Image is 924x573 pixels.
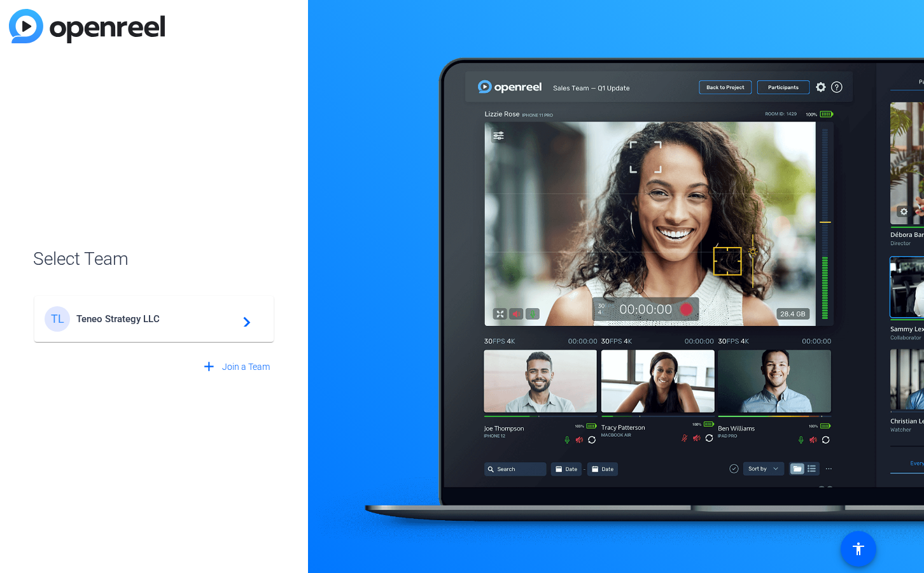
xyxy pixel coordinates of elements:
[196,356,275,379] button: Join a Team
[851,541,866,556] mat-icon: accessibility
[33,246,275,272] span: Select Team
[222,360,270,374] span: Join a Team
[235,311,251,327] mat-icon: navigate_next
[9,9,165,43] img: blue-gradient.svg
[201,359,217,375] mat-icon: add
[76,313,235,325] span: Teneo Strategy LLC
[45,306,70,332] div: TL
